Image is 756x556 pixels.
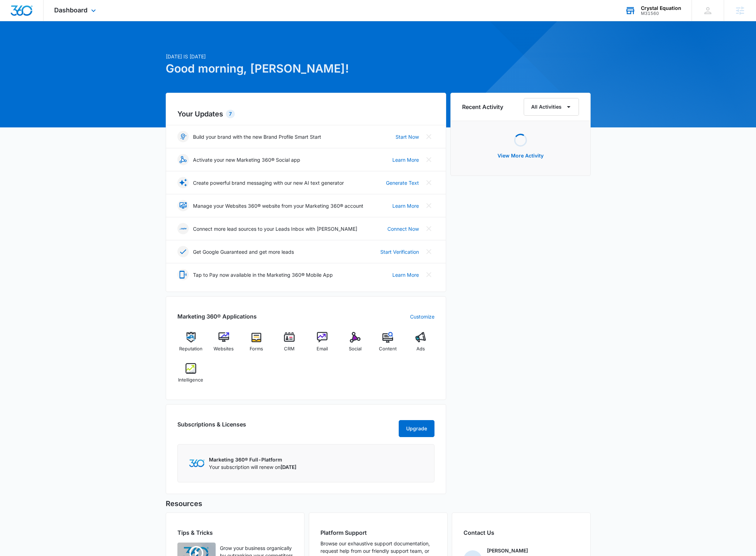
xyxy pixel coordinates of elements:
[177,363,205,389] a: Intelligence
[214,345,234,352] span: Websites
[423,269,434,280] button: Close
[490,147,551,164] button: View More Activity
[189,459,205,467] img: Marketing 360 Logo
[423,177,434,188] button: Close
[392,271,419,279] a: Learn More
[193,271,333,279] p: Tap to Pay now available in the Marketing 360® Mobile App
[280,464,296,470] span: [DATE]
[177,109,434,119] h2: Your Updates
[349,345,362,352] span: Social
[276,332,303,357] a: CRM
[464,528,579,537] h2: Contact Us
[374,332,402,357] a: Content
[177,312,257,321] h2: Marketing 360® Applications
[407,332,434,357] a: Ads
[250,345,263,352] span: Forms
[209,456,296,463] p: Marketing 360® Full-Platform
[487,547,528,554] p: [PERSON_NAME]
[423,131,434,142] button: Close
[392,156,419,164] a: Learn More
[243,332,270,357] a: Forms
[392,202,419,210] a: Learn More
[341,332,369,357] a: Social
[179,345,203,352] span: Reputation
[320,528,436,537] h2: Platform Support
[166,60,446,77] h1: Good morning, [PERSON_NAME]!
[193,156,300,164] p: Activate your new Marketing 360® Social app
[226,110,235,118] div: 7
[641,5,681,11] div: account name
[386,179,419,187] a: Generate Text
[210,332,237,357] a: Websites
[423,200,434,211] button: Close
[209,463,296,471] p: Your subscription will renew on
[396,133,419,141] a: Start Now
[284,345,295,352] span: CRM
[423,154,434,165] button: Close
[416,345,425,352] span: Ads
[178,377,203,384] span: Intelligence
[193,133,321,141] p: Build your brand with the new Brand Profile Smart Start
[177,332,205,357] a: Reputation
[524,98,579,116] button: All Activities
[193,225,357,233] p: Connect more lead sources to your Leads Inbox with [PERSON_NAME]
[54,6,87,14] span: Dashboard
[462,103,503,111] h6: Recent Activity
[423,246,434,257] button: Close
[166,53,446,60] p: [DATE] is [DATE]
[317,345,328,352] span: Email
[379,345,397,352] span: Content
[193,248,294,256] p: Get Google Guaranteed and get more leads
[410,313,434,320] a: Customize
[177,528,293,537] h2: Tips & Tricks
[380,248,419,256] a: Start Verification
[423,223,434,234] button: Close
[399,420,434,437] button: Upgrade
[193,179,344,187] p: Create powerful brand messaging with our new AI text generator
[641,11,681,16] div: account id
[166,498,591,509] h5: Resources
[309,332,336,357] a: Email
[177,420,246,434] h2: Subscriptions & Licenses
[387,225,419,233] a: Connect Now
[193,202,363,210] p: Manage your Websites 360® website from your Marketing 360® account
